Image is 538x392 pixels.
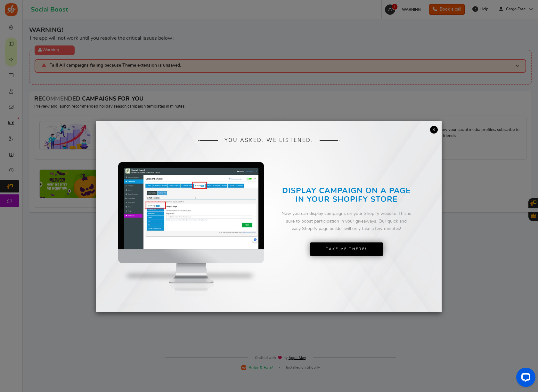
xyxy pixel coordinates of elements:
span: YOU ASKED. WE LISTENED. [224,138,313,143]
img: screenshot [124,168,258,249]
img: mockup [118,162,264,310]
iframe: LiveChat chat widget [511,365,538,392]
div: Now you can display campaigns on your Shopify website. This is sure to boost participation in you... [281,210,412,233]
a: × [430,126,438,134]
a: Take Me There! [310,242,383,256]
h2: DISPLAY CAMPAIGN ON A PAGE IN YOUR SHOPIFY STORE [281,187,412,204]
